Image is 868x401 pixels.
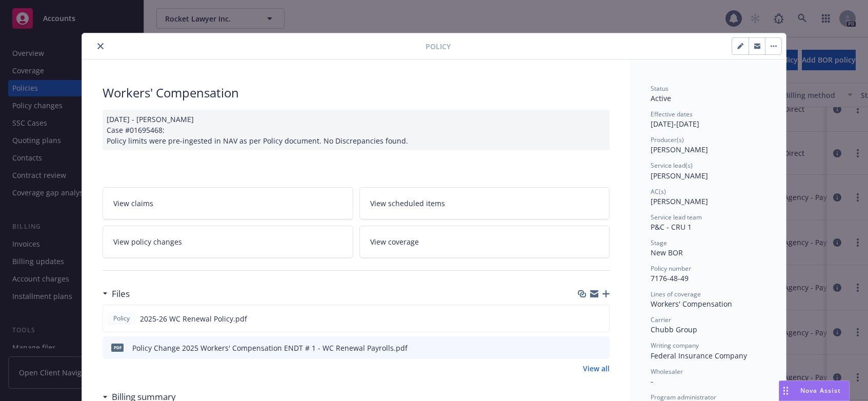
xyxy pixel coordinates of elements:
[113,198,153,209] span: View claims
[651,84,669,93] span: Status
[651,135,684,144] span: Producer(s)
[651,238,667,247] span: Stage
[651,93,671,103] span: Active
[651,325,697,334] span: Chubb Group
[779,381,792,400] div: Drag to move
[651,110,693,118] span: Effective dates
[651,264,691,273] span: Policy number
[651,351,747,360] span: Federal Insurance Company
[651,367,683,376] span: Wholesaler
[359,187,610,219] a: View scheduled items
[111,314,132,323] span: Policy
[103,287,130,300] div: Files
[140,313,247,324] span: 2025-26 WC Renewal Policy.pdf
[651,248,683,257] span: New BOR
[94,40,107,52] button: close
[370,198,445,209] span: View scheduled items
[596,313,605,324] button: preview file
[370,236,419,247] span: View coverage
[651,145,708,154] span: [PERSON_NAME]
[651,315,671,324] span: Carrier
[651,299,732,309] span: Workers' Compensation
[651,171,708,181] span: [PERSON_NAME]
[651,376,653,386] span: -
[651,187,666,196] span: AC(s)
[651,341,699,350] span: Writing company
[651,290,701,298] span: Lines of coverage
[103,84,610,102] div: Workers' Compensation
[651,161,693,170] span: Service lead(s)
[111,344,124,351] span: pdf
[103,226,353,258] a: View policy changes
[651,273,689,283] span: 7176-48-49
[800,386,841,395] span: Nova Assist
[651,222,692,232] span: P&C - CRU 1
[103,110,610,150] div: [DATE] - [PERSON_NAME] Case #01695468: Policy limits were pre-ingested in NAV as per Policy docum...
[112,287,130,300] h3: Files
[579,313,588,324] button: download file
[426,41,451,52] span: Policy
[651,196,708,206] span: [PERSON_NAME]
[779,380,850,401] button: Nova Assist
[651,110,765,129] div: [DATE] - [DATE]
[113,236,182,247] span: View policy changes
[651,213,702,222] span: Service lead team
[359,226,610,258] a: View coverage
[103,187,353,219] a: View claims
[580,343,588,353] button: download file
[583,363,610,374] a: View all
[132,343,408,353] div: Policy Change 2025 Workers' Compensation ENDT # 1 - WC Renewal Payrolls.pdf
[596,343,605,353] button: preview file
